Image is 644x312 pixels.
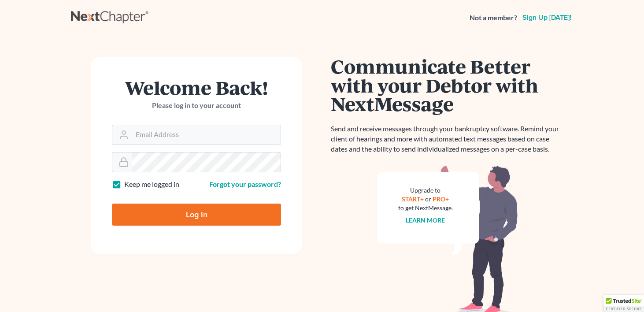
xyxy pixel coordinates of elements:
h1: Welcome Back! [112,78,281,97]
label: Keep me logged in [124,179,179,189]
p: Send and receive messages through your bankruptcy software. Remind your client of hearings and mo... [331,124,564,154]
span: or [426,195,432,203]
h1: Communicate Better with your Debtor with NextMessage [331,57,564,113]
input: Email Address [132,125,281,145]
a: PRO+ [433,195,449,203]
a: Learn more [406,216,445,224]
strong: Not a member? [470,13,517,23]
div: to get NextMessage. [398,204,453,212]
a: Sign up [DATE]! [521,14,573,21]
p: Please log in to your account [112,100,281,111]
a: START+ [402,195,424,203]
input: Log In [112,204,281,226]
div: Upgrade to [398,186,453,195]
a: Forgot your password? [209,180,281,188]
div: TrustedSite Certified [603,295,644,312]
